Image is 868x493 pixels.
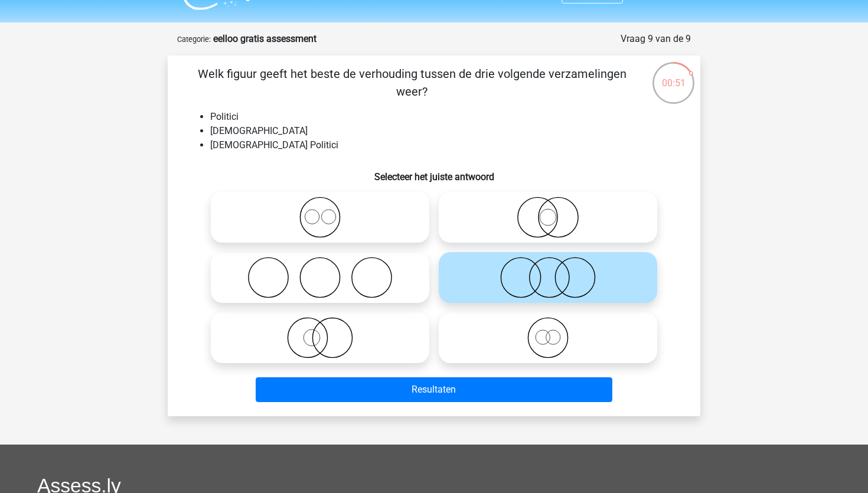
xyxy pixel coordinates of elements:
li: [DEMOGRAPHIC_DATA] Politici [210,138,681,152]
div: 00:51 [651,61,696,90]
button: Resultaten [256,377,613,402]
strong: eelloo gratis assessment [213,33,316,44]
div: Vraag 9 van de 9 [621,32,691,46]
p: Welk figuur geeft het beste de verhouding tussen de drie volgende verzamelingen weer? [187,65,637,100]
h6: Selecteer het juiste antwoord [187,162,681,182]
li: Politici [210,110,681,124]
li: [DEMOGRAPHIC_DATA] [210,124,681,138]
small: Categorie: [177,35,211,44]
